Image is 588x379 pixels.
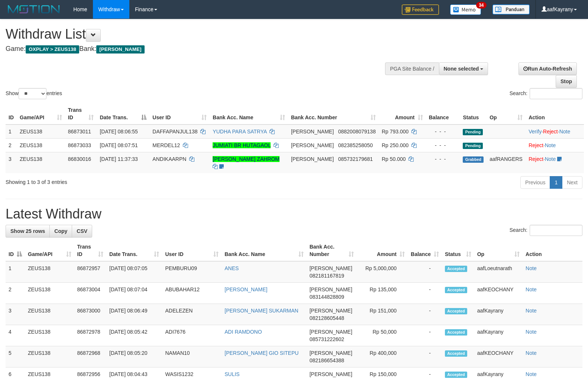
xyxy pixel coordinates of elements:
th: User ID: activate to sort column ascending [149,103,210,124]
a: Note [545,156,556,162]
span: 86873011 [68,129,91,135]
a: Reject [529,156,543,162]
a: [PERSON_NAME] ZAHROM [213,156,280,162]
a: Note [526,308,537,314]
td: · · [526,124,584,139]
span: Copy 0882008079138 to clipboard [338,129,376,135]
span: Copy 082181167819 to clipboard [310,273,344,279]
td: ADELEZEN [162,304,222,325]
th: Trans ID: activate to sort column ascending [65,103,97,124]
td: [DATE] 08:05:20 [106,346,162,367]
th: Bank Acc. Number: activate to sort column ascending [288,103,379,124]
span: Copy 085731222602 to clipboard [310,336,344,342]
td: 4 [6,325,25,346]
div: - - - [429,142,457,149]
div: PGA Site Balance / [385,62,439,75]
td: 1 [6,261,25,283]
th: Balance [426,103,460,124]
span: [PERSON_NAME] [291,129,334,135]
td: ZEUS138 [17,152,65,173]
th: Date Trans.: activate to sort column descending [97,103,149,124]
a: YUDHA PARA SATRYA [213,129,266,135]
td: - [408,346,442,367]
span: 86830016 [68,156,91,162]
img: Feedback.jpg [402,4,439,15]
span: [PERSON_NAME] [291,142,334,148]
th: Game/API: activate to sort column ascending [17,103,65,124]
span: None selected [444,66,479,72]
td: ZEUS138 [25,325,74,346]
td: aafKEOCHANY [474,283,523,304]
th: Status: activate to sort column ascending [442,240,474,261]
td: aafRANGERS [487,152,526,173]
a: CSV [72,225,92,237]
label: Search: [510,88,582,99]
a: JUMIATI BR HUTAGAOL [213,142,271,148]
td: ADI7676 [162,325,222,346]
span: [PERSON_NAME] [291,156,334,162]
td: 2 [6,283,25,304]
a: [PERSON_NAME] [224,286,267,292]
a: ANES [224,265,239,271]
td: 86873004 [74,283,107,304]
td: ABUBAHAR12 [162,283,222,304]
span: [DATE] 08:07:51 [100,142,138,148]
td: 5 [6,346,25,367]
input: Search: [530,88,582,99]
td: ZEUS138 [17,124,65,139]
td: 86872957 [74,261,107,283]
h4: Game: Bank: [6,45,385,53]
span: [PERSON_NAME] [310,265,352,271]
span: 34 [476,2,486,9]
h1: Withdraw List [6,27,385,42]
td: 3 [6,152,17,173]
span: Rp 250.000 [382,142,408,148]
td: aafKayrany [474,325,523,346]
td: Rp 135,000 [357,283,408,304]
span: Copy 082186654388 to clipboard [310,357,344,363]
a: Stop [556,75,577,88]
td: ZEUS138 [25,283,74,304]
div: - - - [429,155,457,163]
div: - - - [429,128,457,135]
img: panduan.png [492,4,530,14]
div: Showing 1 to 3 of 3 entries [6,175,239,186]
a: Note [526,329,537,335]
span: DAFFAPANJUL138 [152,129,197,135]
td: Rp 5,000,000 [357,261,408,283]
span: Accepted [445,266,467,272]
a: Note [526,265,537,271]
span: Copy 082385258050 to clipboard [338,142,373,148]
th: Bank Acc. Name: activate to sort column ascending [210,103,288,124]
a: Reject [529,142,543,148]
span: Accepted [445,287,467,293]
img: Button%20Memo.svg [450,4,481,15]
span: Accepted [445,350,467,357]
td: 86872978 [74,325,107,346]
a: Note [545,142,556,148]
td: NAMAN10 [162,346,222,367]
td: [DATE] 08:05:42 [106,325,162,346]
th: ID [6,103,17,124]
a: [PERSON_NAME] GIO SITEPU [224,350,298,356]
a: ADI RAMDONO [224,329,262,335]
span: Grabbed [463,156,484,163]
a: [PERSON_NAME] SUKARMAN [224,308,298,314]
span: Accepted [445,329,467,336]
img: MOTION_logo.png [6,4,62,15]
span: Rp 50.000 [382,156,406,162]
span: [DATE] 11:37:33 [100,156,138,162]
th: Trans ID: activate to sort column ascending [74,240,107,261]
td: 86873000 [74,304,107,325]
th: Bank Acc. Number: activate to sort column ascending [307,240,357,261]
span: Rp 793.000 [382,129,408,135]
span: [PERSON_NAME] [310,329,352,335]
td: Rp 50,000 [357,325,408,346]
label: Show entries [6,88,62,99]
td: ZEUS138 [25,304,74,325]
td: ZEUS138 [25,346,74,367]
h1: Latest Withdraw [6,207,582,221]
input: Search: [530,225,582,236]
td: aafKayrany [474,304,523,325]
span: [PERSON_NAME] [310,371,352,377]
